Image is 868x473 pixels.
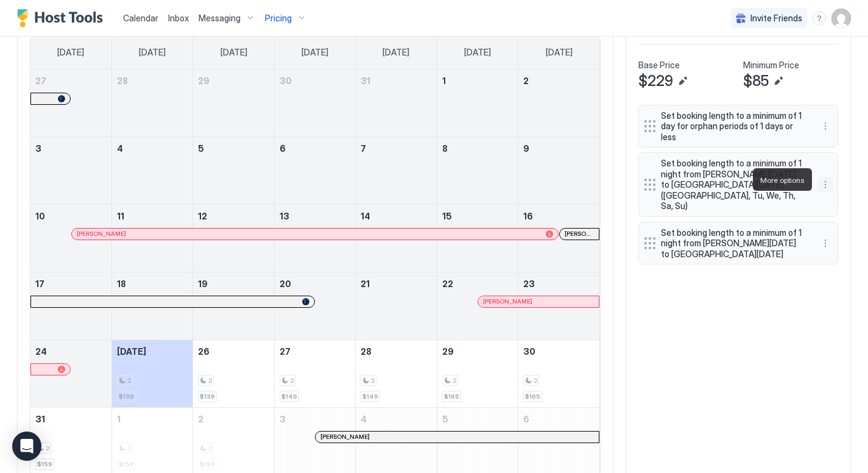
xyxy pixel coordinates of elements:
[35,143,41,154] span: 3
[274,137,355,204] td: August 6, 2025
[523,143,529,154] span: 9
[193,340,273,363] a: August 26, 2025
[437,340,518,363] a: August 29, 2025
[818,236,833,251] button: More options
[46,444,49,452] span: 2
[289,36,340,69] a: Wednesday
[743,60,799,71] span: Minimum Price
[518,204,599,272] td: August 16, 2025
[534,36,585,69] a: Saturday
[437,205,518,227] a: August 15, 2025
[818,119,833,133] button: More options
[200,393,215,400] span: $139
[275,137,355,160] a: August 6, 2025
[35,414,45,424] span: 31
[361,346,372,357] span: 28
[361,414,367,424] span: 4
[676,74,690,88] button: Edit
[361,211,370,221] span: 14
[280,211,289,221] span: 13
[302,47,328,58] span: [DATE]
[280,346,291,357] span: 27
[361,279,370,289] span: 21
[483,297,594,305] div: [PERSON_NAME]
[638,60,680,71] span: Base Price
[818,119,833,133] div: menu
[290,377,294,385] span: 2
[771,74,786,88] button: Edit
[275,340,355,363] a: August 27, 2025
[442,76,446,86] span: 1
[437,408,518,430] a: September 5, 2025
[518,69,599,92] a: August 2, 2025
[112,408,192,430] a: September 1, 2025
[17,9,108,27] a: Host Tools Logo
[274,340,355,407] td: August 27, 2025
[112,340,192,363] a: August 25, 2025
[320,433,370,441] span: [PERSON_NAME]
[274,272,355,340] td: August 20, 2025
[193,69,274,137] td: July 29, 2025
[437,272,518,295] a: August 22, 2025
[280,143,286,154] span: 6
[274,69,355,137] td: July 30, 2025
[442,279,453,289] span: 22
[638,72,673,90] span: $229
[453,377,456,385] span: 2
[442,346,454,357] span: 29
[818,177,833,192] div: menu
[818,177,833,192] button: More options
[442,414,448,424] span: 5
[437,340,518,407] td: August 29, 2025
[193,272,274,340] td: August 19, 2025
[193,137,273,160] a: August 5, 2025
[193,137,274,204] td: August 5, 2025
[221,47,247,58] span: [DATE]
[661,227,806,260] span: Set booking length to a minimum of 1 night from [PERSON_NAME][DATE] to [GEOGRAPHIC_DATA][DATE]
[111,137,192,204] td: August 4, 2025
[112,272,192,295] a: August 18, 2025
[452,36,503,69] a: Friday
[193,69,273,92] a: July 29, 2025
[30,137,111,160] a: August 3, 2025
[111,69,192,137] td: July 28, 2025
[139,47,166,58] span: [DATE]
[442,211,452,221] span: 15
[111,340,192,407] td: August 25, 2025
[193,204,274,272] td: August 12, 2025
[356,69,437,137] td: July 31, 2025
[30,204,111,272] td: August 10, 2025
[483,297,532,305] span: [PERSON_NAME]
[518,205,599,227] a: August 16, 2025
[198,279,208,289] span: 19
[112,69,192,92] a: July 28, 2025
[356,205,436,227] a: August 14, 2025
[77,230,126,238] span: [PERSON_NAME]
[198,76,210,86] span: 29
[30,340,111,407] td: August 24, 2025
[437,137,518,204] td: August 8, 2025
[35,76,46,86] span: 27
[198,143,204,154] span: 5
[565,230,594,238] span: [PERSON_NAME]
[168,12,189,24] a: Inbox
[518,408,599,430] a: September 6, 2025
[35,211,45,221] span: 10
[320,433,594,441] div: [PERSON_NAME]
[127,377,131,385] span: 2
[280,76,292,86] span: 30
[437,69,518,92] a: August 1, 2025
[198,414,203,424] span: 2
[123,13,158,23] span: Calendar
[193,340,274,407] td: August 26, 2025
[199,13,241,24] span: Messaging
[464,47,491,58] span: [DATE]
[523,211,533,221] span: 16
[275,69,355,92] a: July 30, 2025
[361,143,366,154] span: 7
[518,137,599,204] td: August 9, 2025
[208,377,212,385] span: 2
[193,272,273,295] a: August 19, 2025
[30,205,111,227] a: August 10, 2025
